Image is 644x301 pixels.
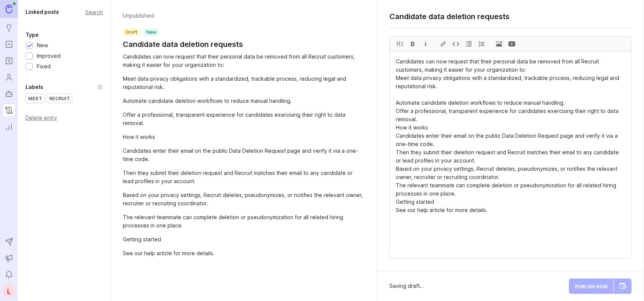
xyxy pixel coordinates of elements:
div: The relevant teammate can complete deletion or pseudonymization for all related hiring processes ... [123,213,365,230]
a: Candidate data deletion requests [123,39,243,50]
div: Fixed [37,62,51,71]
div: Candidates enter their email on the public Data Deletion Request page and verify it via a one-tim... [123,147,365,163]
div: Getting started [123,235,365,244]
a: Roadmaps [2,54,16,68]
div: Based on your privacy settings, Recruit deletes, pseudonymizes, or notifies the relevant owner, r... [123,191,365,208]
div: New [37,41,48,50]
p: draft [126,29,137,35]
div: H1 [394,36,406,51]
textarea: Candidates can now request that their personal data be removed from all Recruit customers, making... [390,51,631,258]
div: Delete entry [26,115,103,120]
div: Improved [37,52,60,60]
div: Linked posts [26,8,59,17]
a: Changelog [2,104,16,117]
div: Saving draft… [389,282,424,290]
a: Portal [2,38,16,51]
div: Offer a professional, transparent experience for candidates exercising their right to data removal. [123,111,365,127]
div: See our help article for more details. [123,249,365,257]
textarea: Candidate data deletion requests [389,12,632,21]
a: Ideas [2,21,16,35]
p: Unpublished [123,12,243,20]
button: Announcements [2,251,16,265]
div: Automate candidate deletion workflows to reduce manual handling. [123,97,365,105]
a: Autopilot [2,87,16,101]
div: How it works [123,133,365,141]
div: Recruit [47,94,72,103]
div: Labels [26,83,43,92]
button: Send to Autopilot [2,235,16,248]
div: Candidates can now request that their personal data be removed from all Recruit customers, making... [123,53,365,69]
img: Canny Home [6,5,12,13]
button: L [2,284,16,298]
div: Meet [26,94,44,103]
div: Search [85,10,103,14]
button: Notifications [2,268,16,281]
p: new [146,29,156,35]
div: Then they submit their deletion request and Recruit matches their email to any candidate or lead ... [123,169,365,185]
a: Users [2,71,16,84]
a: Reporting [2,120,16,134]
div: Type [26,30,39,39]
div: Meet data privacy obligations with a standardized, trackable process, reducing legal and reputati... [123,75,365,91]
